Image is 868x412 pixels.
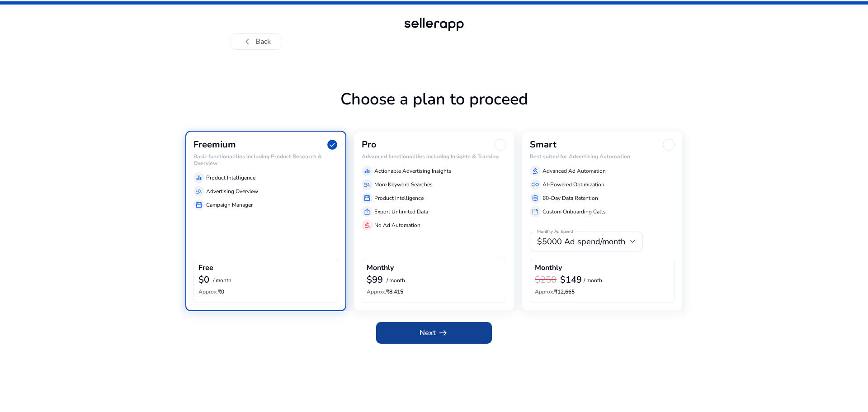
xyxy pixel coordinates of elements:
span: manage_search [195,188,203,195]
span: database [532,194,539,202]
h6: ₹12,665 [535,289,670,295]
p: / month [387,278,405,284]
span: $5000 Ad spend/month [537,236,625,247]
h4: Monthly [367,264,394,272]
span: Approx. [367,288,386,295]
p: Actionable Advertising Insights [374,167,451,175]
span: storefront [195,201,203,208]
p: / month [213,278,231,284]
h6: ₹0 [198,289,333,295]
mat-label: Monthly Ad Spend [537,229,573,235]
span: gavel [363,222,371,229]
span: Approx. [535,288,554,295]
p: Product Intelligence [374,194,424,202]
button: Nextarrow_right_alt [376,322,492,344]
h4: Free [198,264,213,272]
h3: Smart [530,139,557,150]
span: chevron_left [242,36,253,47]
p: Advertising Overview [206,187,258,195]
span: manage_search [363,181,371,188]
span: Next [420,327,448,338]
h6: Basic functionalities including Product Research & Overview [193,153,338,166]
span: arrow_right_alt [438,327,448,338]
b: $99 [367,274,383,286]
h3: $250 [535,275,557,285]
span: storefront [363,194,371,202]
p: No Ad Automation [374,221,420,229]
h3: Freemium [193,139,236,150]
h1: Choose a plan to proceed [185,90,683,131]
span: equalizer [363,167,371,175]
h4: Monthly [535,264,562,272]
span: all_inclusive [532,181,539,188]
p: Custom Onboarding Calls [542,208,606,216]
span: summarize [532,208,539,215]
h6: Best suited for Advertising Automation [530,153,675,160]
span: gavel [532,167,539,175]
b: $149 [560,274,582,286]
p: 60-Day Data Retention [542,194,598,202]
p: AI-Powered Optimization [542,180,604,189]
span: check_circle [326,139,338,151]
p: Product Intelligence [206,174,255,182]
span: Approx. [198,288,218,295]
span: equalizer [195,174,203,181]
p: Export Unlimited Data [374,208,428,216]
b: $0 [198,274,209,286]
p: Campaign Manager [206,201,253,209]
p: / month [584,278,602,284]
p: More Keyword Searches [374,180,433,189]
h6: Advanced functionalities including Insights & Tracking [362,153,506,160]
h3: Pro [362,139,377,150]
button: chevron_leftBack [231,33,282,50]
span: ios_share [363,208,371,215]
h6: ₹8,415 [367,289,501,295]
p: Advanced Ad Automation [542,167,606,175]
